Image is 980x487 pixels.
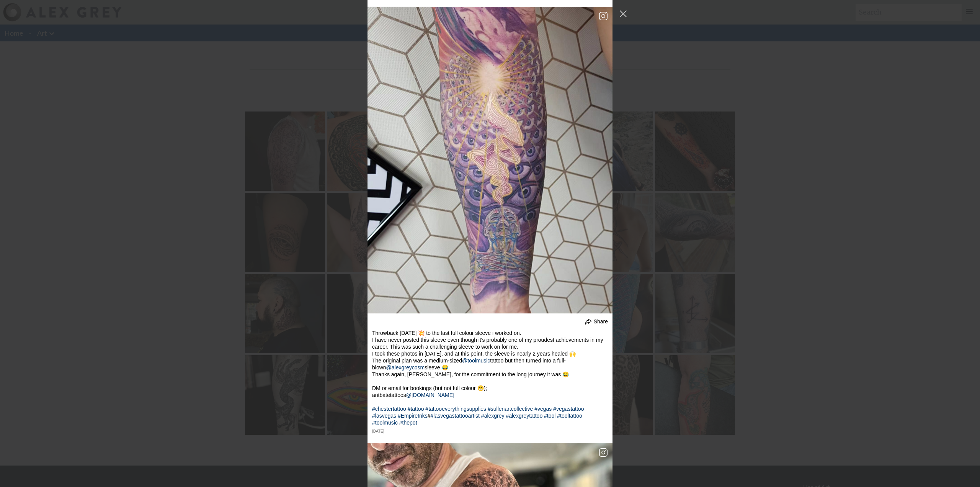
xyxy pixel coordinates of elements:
a: #alexgreytattoo [506,413,542,419]
a: #lasvegas [372,413,396,419]
a: @alexgreycosm [386,364,425,371]
div: Throwback [DATE] 💥 to the last full colour sleeve i worked on. I have never posted this sleeve ev... [372,330,608,426]
a: #lasvegastattooartist [431,413,480,419]
a: #vegastattoo [553,406,584,412]
a: #sullenartcollective [488,406,533,412]
a: #alexgrey [481,413,505,419]
a: #tooltattoo [557,413,582,419]
a: #EmpireInks [398,413,428,419]
a: @toolmusic [462,357,490,364]
a: #vegas [534,406,552,412]
a: #thepot [399,420,417,426]
a: #chestertattoo [372,406,406,412]
a: #tattooeverythingsupplies [425,406,486,412]
button: Close Instagram Feed Popup [617,8,629,20]
div: [DATE] [372,429,608,434]
a: #toolmusic [372,420,398,426]
a: #tattoo [408,406,424,412]
span: Share [594,318,608,325]
a: @[DOMAIN_NAME] [406,392,454,398]
a: #tool [544,413,555,419]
